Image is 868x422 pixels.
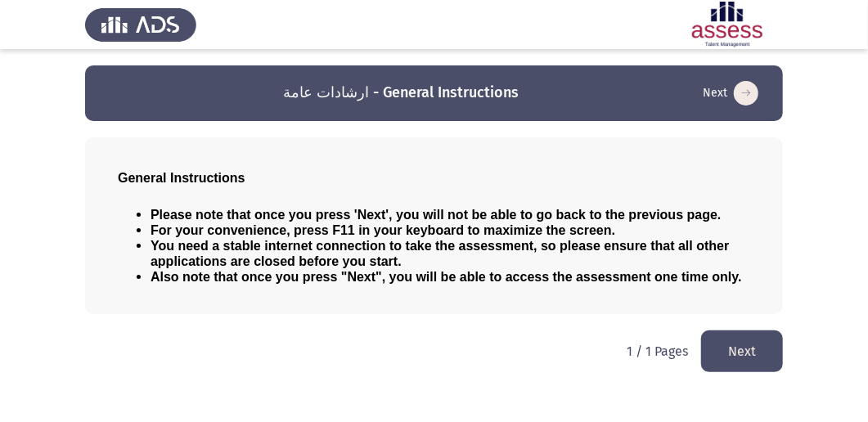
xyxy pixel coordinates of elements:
[701,330,783,372] button: load next page
[627,343,688,359] p: 1 / 1 Pages
[698,80,763,106] button: load next page
[118,171,245,185] span: General Instructions
[151,270,742,284] span: Also note that once you press "Next", you will be able to access the assessment one time only.
[151,208,722,222] span: Please note that once you press 'Next', you will not be able to go back to the previous page.
[151,223,615,237] span: For your convenience, press F11 in your keyboard to maximize the screen.
[85,2,196,47] img: Assess Talent Management logo
[672,2,783,47] img: Assessment logo of ASSESS Employability - EBI
[284,83,519,103] h3: ارشادات عامة - General Instructions
[151,239,729,268] span: You need a stable internet connection to take the assessment, so please ensure that all other app...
